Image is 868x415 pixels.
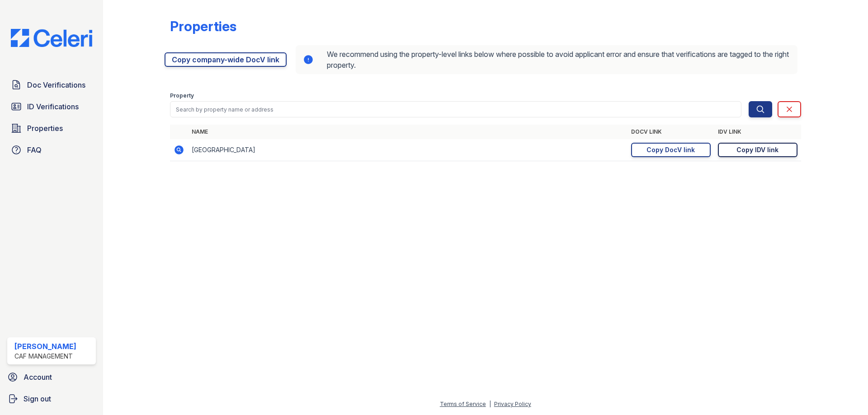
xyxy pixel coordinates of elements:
a: Copy IDV link [718,143,797,157]
div: [PERSON_NAME] [14,341,76,352]
label: Property [170,92,194,99]
input: Search by property name or address [170,101,741,117]
th: Name [188,125,627,139]
div: CAF Management [14,352,76,361]
img: CE_Logo_Blue-a8612792a0a2168367f1c8372b55b34899dd931a85d93a1a3d3e32e68fde9ad4.png [4,29,99,47]
th: DocV Link [627,125,714,139]
span: Sign out [24,393,51,404]
a: Sign out [4,390,99,408]
span: Account [24,372,52,382]
a: Copy company-wide DocV link [165,52,287,67]
div: Properties [170,18,236,34]
th: IDV Link [714,125,801,139]
div: | [489,401,491,407]
div: Copy IDV link [736,145,778,154]
td: [GEOGRAPHIC_DATA] [188,139,627,161]
span: FAQ [27,145,42,155]
a: FAQ [7,141,96,159]
a: Doc Verifications [7,76,96,94]
a: Terms of Service [440,401,486,407]
a: ID Verifications [7,98,96,116]
span: Properties [27,123,63,134]
div: We recommend using the property-level links below where possible to avoid applicant error and ens... [296,45,797,74]
a: Account [4,368,99,386]
span: Doc Verifications [27,79,85,90]
span: ID Verifications [27,101,79,112]
a: Properties [7,119,96,137]
a: Copy DocV link [631,143,711,157]
div: Copy DocV link [646,145,695,154]
a: Privacy Policy [494,401,531,407]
